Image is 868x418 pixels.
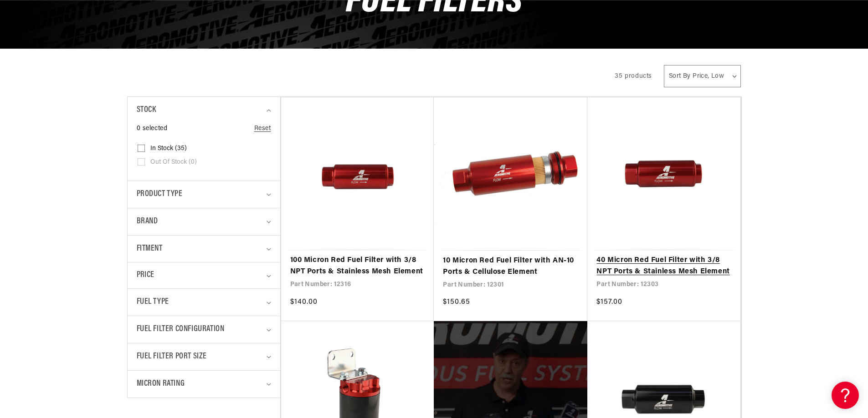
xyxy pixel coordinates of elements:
[137,242,163,256] span: Fitment
[137,236,271,262] summary: Fitment (0 selected)
[137,97,271,124] summary: Stock (0 selected)
[137,104,156,117] span: Stock
[137,269,154,282] span: Price
[137,188,183,201] span: Product type
[290,255,425,278] a: 100 Micron Red Fuel Filter with 3/8 NPT Ports & Stainless Mesh Element
[137,343,271,370] summary: Fuel Filter Port Size (0 selected)
[150,158,197,166] span: Out of stock (0)
[443,255,578,278] a: 10 Micron Red Fuel Filter with AN-10 Ports & Cellulose Element
[150,145,187,153] span: In stock (35)
[254,124,271,134] a: Reset
[137,181,271,208] summary: Product type (0 selected)
[137,371,271,398] summary: Micron Rating (0 selected)
[137,124,168,134] span: 0 selected
[615,73,652,80] span: 35 products
[137,289,271,316] summary: Fuel Type (0 selected)
[137,378,185,391] span: Micron Rating
[137,215,158,228] span: Brand
[137,296,169,309] span: Fuel Type
[137,316,271,343] summary: Fuel Filter Configuration (0 selected)
[596,255,731,278] a: 40 Micron Red Fuel Filter with 3/8 NPT Ports & Stainless Mesh Element
[137,262,271,288] summary: Price
[137,208,271,235] summary: Brand (0 selected)
[137,350,207,363] span: Fuel Filter Port Size
[137,323,225,336] span: Fuel Filter Configuration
